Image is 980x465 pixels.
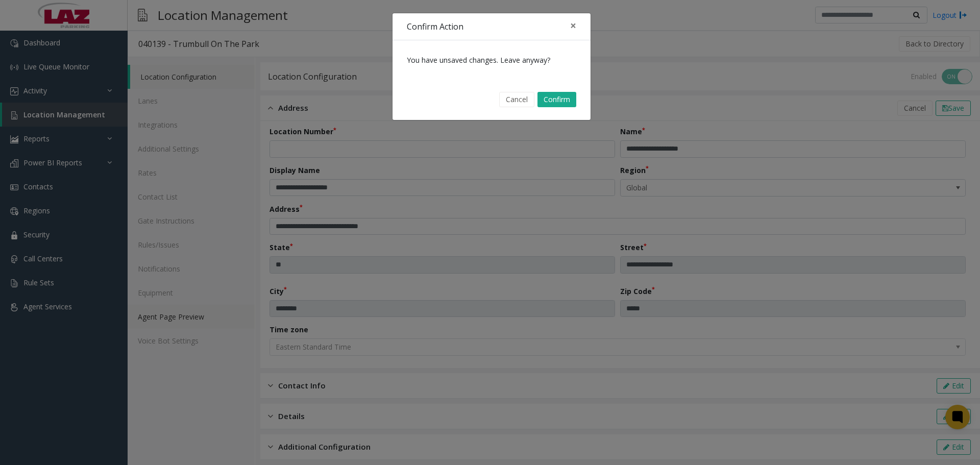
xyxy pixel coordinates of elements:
button: Close [563,13,583,38]
div: You have unsaved changes. Leave anyway? [393,40,591,80]
button: Confirm [537,92,576,107]
span: × [570,18,576,33]
h4: Confirm Action [407,20,463,33]
button: Cancel [499,92,534,107]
